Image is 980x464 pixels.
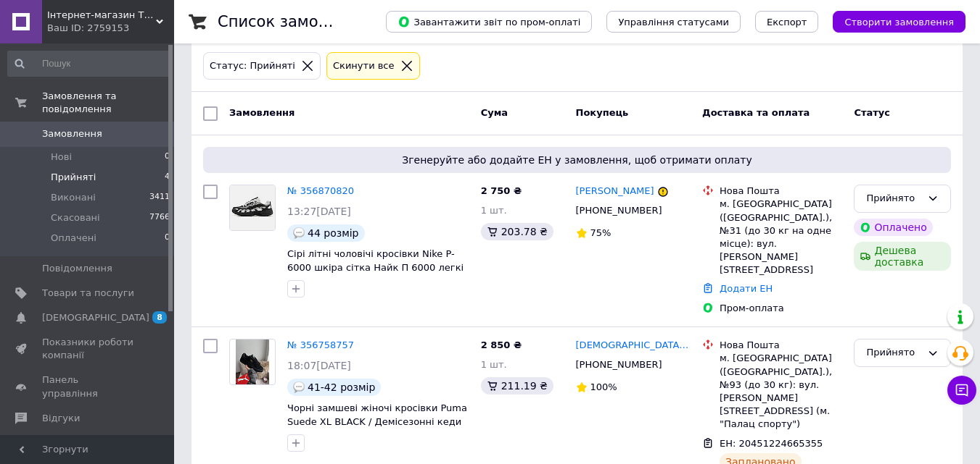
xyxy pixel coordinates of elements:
[720,339,842,352] div: Нова Пошта
[152,311,167,324] span: 8
[576,359,662,370] span: [PHONE_NUMBER]
[287,402,467,440] a: Чорні замшеві жіночі кросівки Puma Suede XL BLACK / Демісезонні кеди Пума Сьюд ХЛ
[481,359,507,370] span: 1 шт.
[833,11,965,33] button: Створити замовлення
[51,211,100,224] span: Скасовані
[209,153,945,167] span: Згенеруйте або додайте ЕН у замовлення, щоб отримати оплату
[207,59,298,74] div: Статус: Прийняті
[308,381,375,393] span: 41-42 розмір
[287,206,351,217] span: 13:27[DATE]
[590,381,617,392] span: 100%
[229,107,295,118] span: Замовлення
[42,127,102,140] span: Замовлення
[481,223,553,240] div: 203.78 ₴
[818,16,965,27] a: Створити замовлення
[287,360,351,371] span: 18:07[DATE]
[42,262,112,275] span: Повідомлення
[47,22,174,35] div: Ваш ID: 2759153
[854,242,951,271] div: Дешева доставка
[149,211,170,224] span: 7766
[947,376,976,405] button: Чат з покупцем
[854,107,890,118] span: Статус
[481,339,522,350] span: 2 850 ₴
[576,339,691,353] a: [DEMOGRAPHIC_DATA][PERSON_NAME]
[229,185,276,231] a: Фото товару
[866,345,921,360] div: Прийнято
[481,377,553,395] div: 211.19 ₴
[42,287,134,300] span: Товари та послуги
[481,107,508,118] span: Cума
[51,232,96,245] span: Оплачені
[720,438,823,449] span: ЕН: 20451224665355
[755,11,819,33] button: Експорт
[165,232,170,245] span: 0
[767,17,807,28] span: Експорт
[165,171,170,184] span: 4
[720,352,842,431] div: м. [GEOGRAPHIC_DATA] ([GEOGRAPHIC_DATA].), №93 (до 30 кг): вул. [PERSON_NAME][STREET_ADDRESS] (м....
[720,185,842,198] div: Нова Пошта
[287,248,464,273] a: Сірі літні чоловічі кросівки Nike P-6000 шкіра сітка Найк П 6000 легкі
[51,151,72,164] span: Нові
[308,227,359,239] span: 44 розмір
[42,374,134,400] span: Панель управління
[287,185,354,196] a: № 356870820
[844,17,954,28] span: Створити замовлення
[42,412,80,425] span: Відгуки
[7,51,171,77] input: Пошук
[854,219,932,236] div: Оплачено
[287,339,354,350] a: № 356758757
[229,339,276,385] a: Фото товару
[230,185,275,230] img: Фото товару
[481,185,522,196] span: 2 750 ₴
[720,198,842,277] div: м. [GEOGRAPHIC_DATA] ([GEOGRAPHIC_DATA].), №31 (до 30 кг на одне місце): вул. [PERSON_NAME][STREE...
[576,185,654,198] a: [PERSON_NAME]
[236,339,270,384] img: Фото товару
[576,205,662,216] span: [PHONE_NUMBER]
[702,107,810,118] span: Доставка та оплата
[51,191,96,204] span: Виконані
[606,11,741,33] button: Управління статусами
[330,59,398,74] div: Cкинути все
[386,11,592,33] button: Завантажити звіт по пром-оплаті
[293,227,305,239] img: :speech_balloon:
[149,191,170,204] span: 3411
[165,151,170,164] span: 0
[720,302,842,315] div: Пром-оплата
[398,15,580,28] span: Завантажити звіт по пром-оплаті
[481,205,507,216] span: 1 шт.
[866,191,921,206] div: Прийнято
[47,9,156,22] span: Інтернет-магазин TOP KROSS
[51,171,96,184] span: Прийняті
[618,17,729,28] span: Управління статусами
[590,227,612,238] span: 75%
[42,90,174,116] span: Замовлення та повідомлення
[42,336,134,362] span: Показники роботи компанії
[42,311,149,324] span: [DEMOGRAPHIC_DATA]
[720,283,773,294] a: Додати ЕН
[218,13,365,30] h1: Список замовлень
[293,381,305,393] img: :speech_balloon:
[576,107,629,118] span: Покупець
